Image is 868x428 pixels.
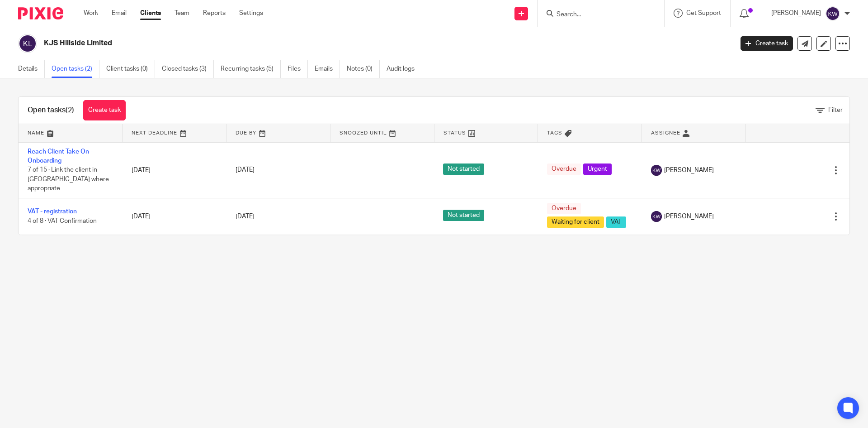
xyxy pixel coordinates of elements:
a: Work [84,9,98,18]
span: 7 of 15 · Link the client in [GEOGRAPHIC_DATA] where appropriate [28,167,109,192]
span: Filter [828,107,843,113]
p: [PERSON_NAME] [771,9,821,18]
img: svg%3E [651,165,662,176]
img: svg%3E [826,6,840,21]
span: Status [443,130,466,135]
td: [DATE] [123,198,226,235]
span: Not started [443,164,484,175]
a: Open tasks (2) [52,60,99,78]
a: Reach Client Take On - Onboarding [28,149,93,164]
a: Details [18,60,45,78]
a: Clients [140,9,161,18]
a: Files [288,60,308,78]
span: Waiting for client [547,216,604,228]
span: Snoozed Until [340,130,387,135]
h2: KJS Hillside Limited [44,38,590,48]
a: Email [112,9,127,18]
a: Client tasks (0) [106,60,155,78]
span: VAT [606,216,626,228]
a: Audit logs [387,60,421,78]
span: Not started [443,210,484,221]
span: Overdue [547,203,581,214]
h1: Open tasks [28,106,74,115]
a: Emails [315,60,340,78]
td: [DATE] [123,142,226,198]
a: Recurring tasks (5) [221,60,281,78]
img: svg%3E [18,34,37,53]
img: Pixie [18,7,63,19]
span: Get Support [686,10,721,16]
span: (2) [66,106,74,114]
a: Create task [741,36,793,51]
a: Create task [83,100,126,120]
span: 4 of 8 · VAT Confirmation [28,218,97,224]
a: Settings [239,9,263,18]
a: Team [175,9,189,18]
span: Tags [547,130,562,135]
input: Search [556,11,637,19]
a: Notes (0) [347,60,380,78]
span: [PERSON_NAME] [664,166,714,175]
a: VAT - registration [28,208,77,215]
span: [DATE] [236,167,255,173]
span: [DATE] [236,213,255,220]
a: Reports [203,9,226,18]
span: Urgent [583,164,612,175]
a: Closed tasks (3) [162,60,214,78]
span: [PERSON_NAME] [664,212,714,221]
span: Overdue [547,164,581,175]
img: svg%3E [651,211,662,222]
